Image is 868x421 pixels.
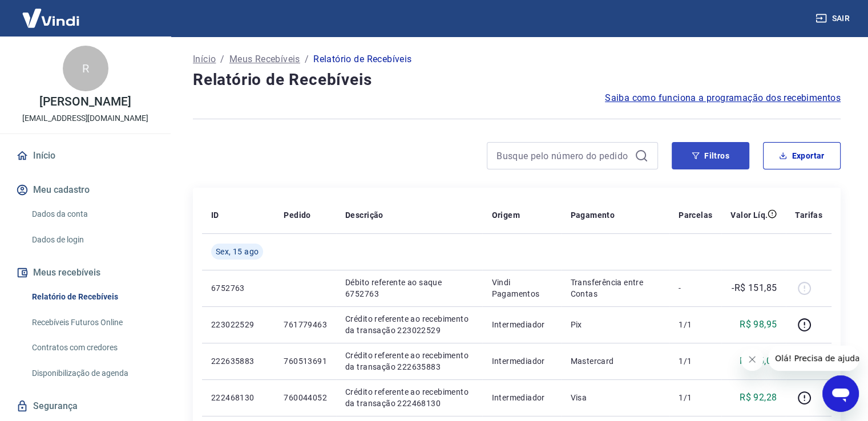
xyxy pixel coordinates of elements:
[570,355,660,367] p: Mastercard
[740,391,777,404] p: R$ 92,28
[768,346,859,371] iframe: Mensagem da empresa
[491,355,552,367] p: Intermediador
[14,177,157,203] button: Meu cadastro
[491,277,552,299] p: Vindi Pagamentos
[14,1,88,35] img: Vindi
[193,52,216,66] a: Início
[284,355,327,367] p: 760513691
[496,147,630,164] input: Busque pelo número do pedido
[313,52,411,66] p: Relatório de Recebíveis
[211,282,265,294] p: 6752763
[305,52,309,66] p: /
[63,46,108,91] div: R
[763,142,841,169] button: Exportar
[491,209,519,221] p: Origem
[229,52,300,66] a: Meus Recebíveis
[795,209,822,221] p: Tarifas
[740,354,777,368] p: R$ 55,05
[193,68,841,91] h4: Relatório de Recebíveis
[491,392,552,403] p: Intermediador
[22,112,148,124] p: [EMAIL_ADDRESS][DOMAIN_NAME]
[822,375,859,412] iframe: Botão para abrir a janela de mensagens
[679,209,712,221] p: Parcelas
[672,142,749,169] button: Filtros
[730,209,768,221] p: Valor Líq.
[27,311,157,334] a: Recebíveis Futuros Online
[211,355,265,367] p: 222635883
[605,91,841,105] a: Saiba como funciona a programação dos recebimentos
[732,281,777,295] p: -R$ 151,85
[27,362,157,385] a: Disponibilização de agenda
[39,96,131,108] p: [PERSON_NAME]
[14,143,157,168] a: Início
[491,319,552,330] p: Intermediador
[345,386,473,409] p: Crédito referente ao recebimento da transação 222468130
[679,282,712,294] p: -
[27,285,157,309] a: Relatório de Recebíveis
[211,392,265,403] p: 222468130
[220,52,224,66] p: /
[679,355,712,367] p: 1/1
[570,392,660,403] p: Visa
[345,277,473,299] p: Débito referente ao saque 6752763
[7,8,96,17] span: Olá! Precisa de ajuda?
[345,350,473,373] p: Crédito referente ao recebimento da transação 222635883
[679,392,712,403] p: 1/1
[14,394,157,419] a: Segurança
[570,319,660,330] p: Pix
[14,260,157,285] button: Meus recebíveis
[570,209,615,221] p: Pagamento
[284,319,327,330] p: 761779463
[740,318,777,331] p: R$ 98,95
[27,336,157,359] a: Contratos com credores
[284,209,310,221] p: Pedido
[345,209,383,221] p: Descrição
[216,246,259,257] span: Sex, 15 ago
[813,8,854,29] button: Sair
[211,209,219,221] p: ID
[27,228,157,252] a: Dados de login
[284,392,327,403] p: 760044052
[211,319,265,330] p: 223022529
[741,348,764,371] iframe: Fechar mensagem
[679,319,712,330] p: 1/1
[570,277,660,299] p: Transferência entre Contas
[27,203,157,226] a: Dados da conta
[345,313,473,336] p: Crédito referente ao recebimento da transação 223022529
